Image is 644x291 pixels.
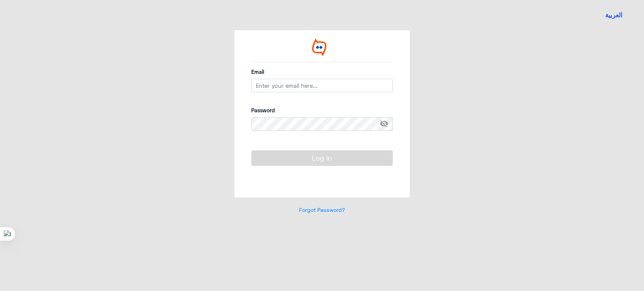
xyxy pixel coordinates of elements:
img: Widebot Logo [312,38,326,56]
button: Log In [251,150,393,165]
span: visibility_off [379,117,393,131]
label: Password [251,106,393,114]
label: Email [251,68,393,76]
a: Forgot Password? [299,207,345,213]
button: العربية [605,11,622,20]
input: Enter your email here... [251,79,393,92]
